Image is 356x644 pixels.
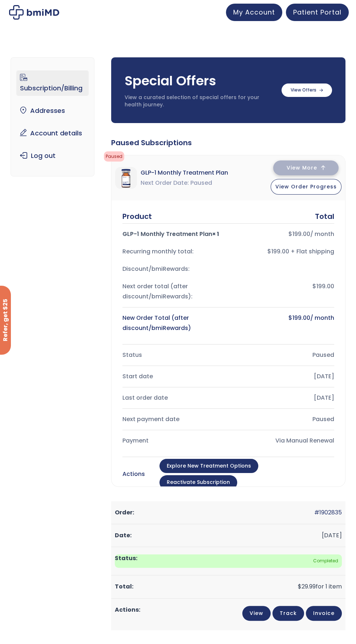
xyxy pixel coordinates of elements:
a: Subscription/Billing [16,70,88,96]
span: 29.99 [298,582,316,591]
nav: Account pages [11,57,94,176]
p: View a curated selection of special offers for your health journey. [125,94,274,108]
a: Explore New Treatment Options [159,459,258,473]
div: Actions [122,469,145,479]
button: View Order Progress [271,179,341,195]
span: $ [288,314,292,322]
span: $ [298,582,302,591]
img: My account [9,5,59,20]
h3: Special Offers [125,72,274,90]
div: Total [315,211,334,221]
a: Addresses [16,103,88,118]
div: Product [122,211,152,221]
div: Via Manual Renewal [232,436,334,446]
button: View More [273,160,339,175]
div: / month [232,229,334,239]
span: $ [288,230,292,238]
bdi: 199.00 [288,230,310,238]
div: Start date [122,371,224,382]
a: Track [272,606,304,621]
div: Paused [232,414,334,424]
a: Patient Portal [286,4,349,21]
div: Next payment date [122,414,224,424]
div: Payment [122,436,224,446]
span: Completed [115,554,342,568]
a: My Account [226,4,282,21]
time: [DATE] [322,531,342,539]
div: Last order date [122,393,224,403]
div: Recurring monthly total: [122,246,224,257]
a: View [242,606,271,621]
div: Paused [232,350,334,360]
span: View Order Progress [275,183,337,190]
div: $199.00 + Flat shipping [232,246,334,257]
div: New Order Total (after discount/bmiRewards) [122,313,224,333]
a: Account details [16,126,88,141]
img: GLP-1 Monthly Treatment Plan [115,167,137,189]
td: for 1 item [111,575,345,598]
div: / month [232,313,334,333]
div: Discount/bmiRewards: [122,264,224,274]
bdi: 199.00 [288,314,310,322]
div: $199.00 [232,281,334,302]
div: [DATE] [232,371,334,382]
strong: × 1 [212,230,219,238]
span: My Account [233,8,275,17]
span: GLP-1 Monthly Treatment Plan [141,168,228,178]
span: Patient Portal [293,8,341,17]
div: GLP-1 Monthly Treatment Plan [122,229,224,239]
a: Log out [16,148,88,163]
a: Invoice [306,606,342,621]
span: Paused [104,151,124,162]
a: #1902835 [314,508,342,517]
a: Reactivate Subscription [159,475,237,490]
div: Next order total (after discount/bmiRewards): [122,281,224,302]
span: Next Order Date [141,178,189,188]
div: Status [122,350,224,360]
div: Paused Subscriptions [111,138,345,148]
div: [DATE] [232,393,334,403]
span: View More [287,166,317,170]
span: Paused [190,178,212,188]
